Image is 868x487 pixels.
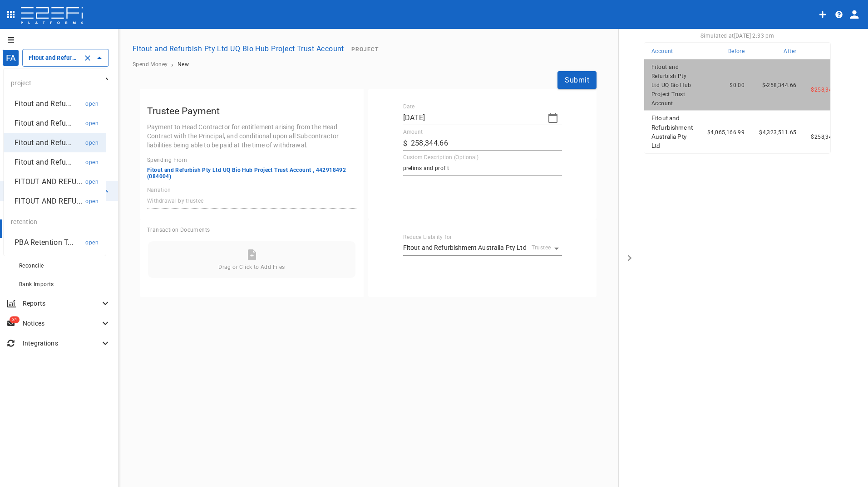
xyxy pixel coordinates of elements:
span: open [85,120,99,127]
li: › [171,63,173,66]
span: Fitout and Refurbish Pty Ltd UQ Bio Hub Project Trust Account [651,64,691,107]
p: Payment to Head Contractor for entitlement arising from the Head Contract with the Principal, and... [147,122,356,150]
span: open [85,140,99,146]
div: retention [4,211,106,233]
p: Fitout and Refurbishment Australia Pty Ltd [403,243,527,252]
label: Narration [147,186,171,194]
h5: Trustee Payment [147,103,356,119]
p: Fitout and Refu... [15,118,72,128]
a: Spend Money [133,61,168,68]
label: Reduce Liability for [403,234,452,241]
label: Date [403,103,415,111]
span: Drag or Click to Add Files [218,264,285,270]
span: open [85,101,99,107]
p: Fitout and Refu... [15,98,72,109]
div: FA [2,49,19,66]
p: Notices [23,319,100,328]
span: Project [351,46,379,53]
div: Drag or Click to Add Files [147,240,356,279]
span: Fitout and Refurbish Pty Ltd UQ Bio Hub Project Trust Account , 442918492 (084004) [147,167,356,180]
p: FITOUT AND REFU... [15,196,82,206]
p: $ [403,138,407,149]
a: New [178,61,189,68]
p: Reports [23,299,100,308]
button: open drawer [619,29,641,487]
span: Spending From [147,157,356,163]
span: Bank Imports [19,281,54,287]
p: Integrations [23,339,100,348]
span: Trustee [532,244,551,251]
span: $4,065,166.99 [707,129,745,136]
span: 34 [10,317,20,323]
span: $0.00 [730,82,745,88]
span: open [85,239,99,246]
textarea: prelims and profit [403,163,562,174]
button: Submit [557,71,597,89]
label: Amount [403,128,423,136]
p: Fitout and Refu... [15,157,72,167]
span: $-258,344.66 [762,82,797,88]
p: FITOUT AND REFU... [15,176,82,187]
p: PBA Retention T... [15,237,74,248]
textarea: Withdrawal by trustee [147,196,356,206]
button: Fitout and Refurbish Pty Ltd UQ Bio Hub Project Trust Account [129,40,348,58]
input: Fitout and Refurbish Pty Ltd UQ Bio Hub Project Trust Account [26,53,79,63]
span: $4,323,511.65 [759,129,796,136]
button: Close [93,52,106,64]
nav: breadcrumb [133,61,853,68]
span: Fitout and Refurbishment Australia Pty Ltd [651,114,693,149]
span: open [85,159,99,166]
span: open [85,179,99,185]
label: Custom Description (Optional) [403,154,479,161]
span: Transaction Documents [147,227,210,233]
button: Clear [81,52,94,64]
div: project [4,72,106,94]
span: Reconcile [19,263,44,269]
span: open [85,198,99,205]
p: Fitout and Refu... [15,137,72,148]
